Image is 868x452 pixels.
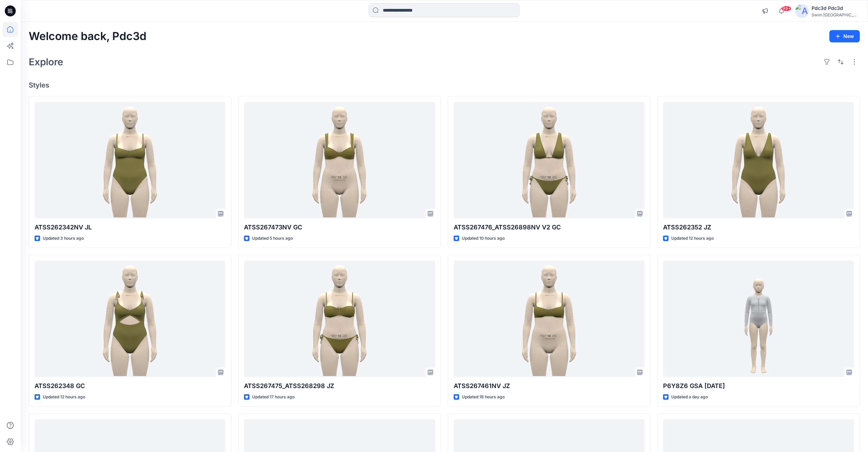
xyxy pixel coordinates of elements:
div: Pdc3d Pdc3d [812,4,859,12]
h2: Explore [29,56,63,67]
h4: Styles [29,81,860,89]
a: ATSS267476_ATSS26898NV V2 GC [454,102,645,218]
p: ATSS267476_ATSS26898NV V2 GC [454,223,645,232]
p: Updated 12 hours ago [671,235,714,242]
p: Updated a day ago [671,394,708,401]
h2: Welcome back, Pdc3d [29,30,146,43]
img: avatar [795,4,809,18]
p: Updated 12 hours ago [43,394,85,401]
p: Updated 3 hours ago [43,235,84,242]
a: P6Y8Z6 GSA 2025.09.02 [663,261,854,377]
p: ATSS267473NV GC [244,223,435,232]
p: ATSS267475_ATSS268298 JZ [244,381,435,391]
p: ATSS262352 JZ [663,223,854,232]
p: Updated 17 hours ago [252,394,295,401]
p: Updated 10 hours ago [462,235,505,242]
p: ATSS262348 GC [35,381,225,391]
a: ATSS262342NV JL [35,102,225,218]
p: Updated 18 hours ago [462,394,505,401]
button: New [829,30,860,42]
a: ATSS267461NV JZ [454,261,645,377]
span: 99+ [781,6,791,11]
a: ATSS267473NV GC [244,102,435,218]
a: ATSS267475_ATSS268298 JZ [244,261,435,377]
p: Updated 5 hours ago [252,235,293,242]
a: ATSS262348 GC [35,261,225,377]
p: ATSS262342NV JL [35,223,225,232]
p: ATSS267461NV JZ [454,381,645,391]
p: P6Y8Z6 GSA [DATE] [663,381,854,391]
div: Swim [GEOGRAPHIC_DATA] [812,12,859,17]
a: ATSS262352 JZ [663,102,854,218]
